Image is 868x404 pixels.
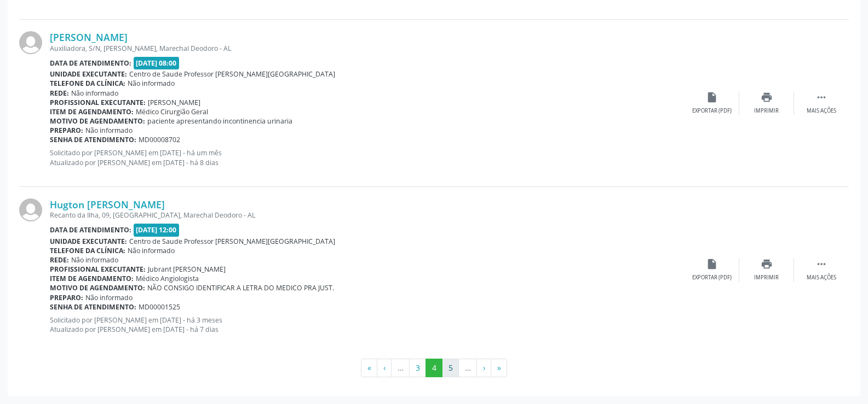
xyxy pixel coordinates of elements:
[50,302,136,312] b: Senha de atendimento:
[50,58,131,68] b: Data de atendimento:
[148,265,226,274] span: Jubrant [PERSON_NAME]
[85,126,133,135] span: Não informado
[129,237,335,246] span: Centro de Saude Professor [PERSON_NAME][GEOGRAPHIC_DATA]
[442,359,459,377] button: Go to page 5
[19,198,42,221] img: img
[128,79,175,88] span: Não informado
[148,98,200,107] span: [PERSON_NAME]
[136,274,199,283] span: Médico Angiologista
[50,265,146,274] b: Profissional executante:
[139,302,180,312] span: MD00001525
[50,237,127,246] b: Unidade executante:
[50,44,685,53] div: Auxiliadora, S/N, [PERSON_NAME], Marechal Deodoro - AL
[815,91,827,103] i: 
[19,359,849,377] ul: Pagination
[815,258,827,270] i: 
[50,135,136,144] b: Senha de atendimento:
[50,69,127,79] b: Unidade executante:
[807,274,836,282] div: Mais ações
[50,98,146,107] b: Profissional executante:
[706,91,718,103] i: insert_drive_file
[50,210,685,220] div: Recanto da Ilha, 09, [GEOGRAPHIC_DATA], Marechal Deodoro - AL
[491,359,507,377] button: Go to last page
[134,224,180,236] span: [DATE] 12:00
[377,359,392,377] button: Go to previous page
[761,91,773,103] i: print
[71,89,118,98] span: Não informado
[409,359,426,377] button: Go to page 3
[50,293,83,302] b: Preparo:
[50,274,134,283] b: Item de agendamento:
[50,116,145,126] b: Motivo de agendamento:
[50,315,685,334] p: Solicitado por [PERSON_NAME] em [DATE] - há 3 meses Atualizado por [PERSON_NAME] em [DATE] - há 7...
[754,274,779,282] div: Imprimir
[147,283,334,292] span: NÃO CONSIGO IDENTIFICAR A LETRA DO MEDICO PRA JUST.
[50,283,145,292] b: Motivo de agendamento:
[807,107,836,115] div: Mais ações
[136,107,208,116] span: Médico Cirurgião Geral
[50,31,128,43] a: [PERSON_NAME]
[50,89,69,98] b: Rede:
[85,293,133,302] span: Não informado
[706,258,718,270] i: insert_drive_file
[692,274,732,282] div: Exportar (PDF)
[50,107,134,116] b: Item de agendamento:
[71,255,118,265] span: Não informado
[361,359,377,377] button: Go to first page
[692,107,732,115] div: Exportar (PDF)
[50,198,165,210] a: Hugton [PERSON_NAME]
[19,31,42,54] img: img
[134,57,180,69] span: [DATE] 08:00
[147,116,292,126] span: paciente apresentando incontinencia urinaria
[476,359,491,377] button: Go to next page
[50,148,685,167] p: Solicitado por [PERSON_NAME] em [DATE] - há um mês Atualizado por [PERSON_NAME] em [DATE] - há 8 ...
[139,135,180,144] span: MD00008702
[761,258,773,270] i: print
[754,107,779,115] div: Imprimir
[50,225,131,235] b: Data de atendimento:
[50,255,69,265] b: Rede:
[50,79,125,88] b: Telefone da clínica:
[50,246,125,255] b: Telefone da clínica:
[426,359,442,377] button: Go to page 4
[128,246,175,255] span: Não informado
[50,126,83,135] b: Preparo:
[129,69,335,79] span: Centro de Saude Professor [PERSON_NAME][GEOGRAPHIC_DATA]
